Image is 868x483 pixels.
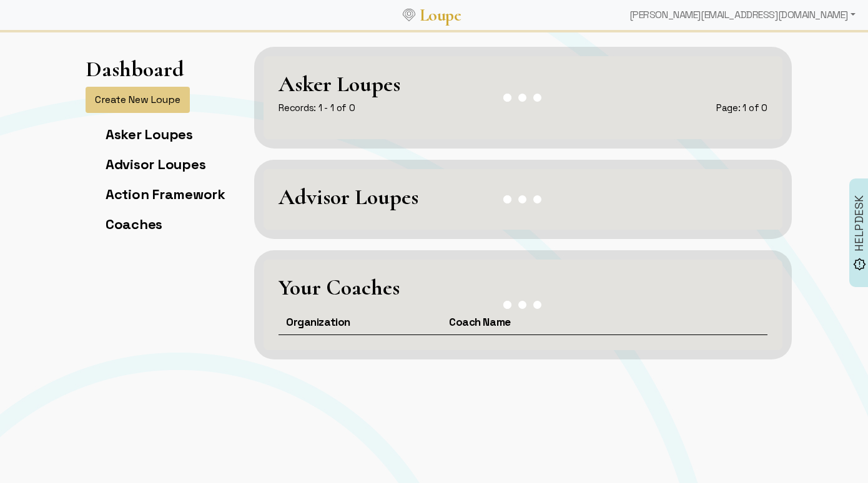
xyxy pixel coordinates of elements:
a: Action Framework [106,185,225,203]
h1: Dashboard [86,56,184,82]
a: Asker Loupes [106,125,193,143]
img: brightness_alert_FILL0_wght500_GRAD0_ops.svg [853,258,866,271]
div: [PERSON_NAME][EMAIL_ADDRESS][DOMAIN_NAME] [624,2,861,27]
a: Coaches [106,215,162,233]
a: Loupe [415,4,465,27]
a: Advisor Loupes [106,155,205,173]
img: Loupe Logo [403,9,415,21]
app-left-page-nav: Dashboard [86,56,225,245]
button: Create New Loupe [86,87,190,113]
